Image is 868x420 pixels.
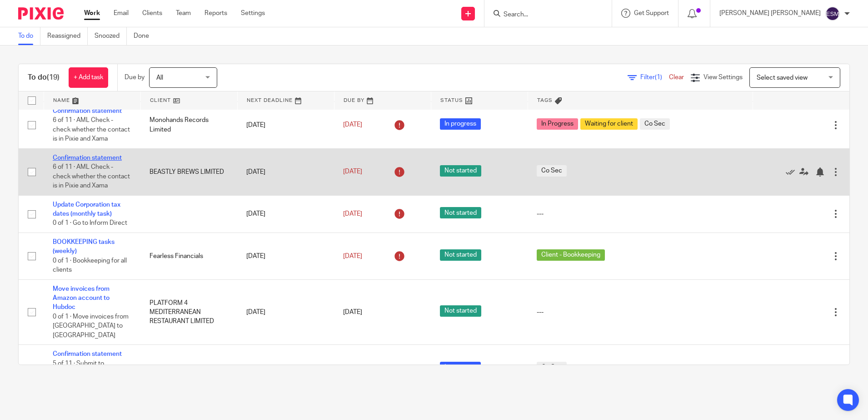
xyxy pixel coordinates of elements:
[669,74,684,81] a: Clear
[156,75,163,81] span: All
[237,148,334,195] td: [DATE]
[241,9,265,18] a: Settings
[825,6,840,21] img: svg%3E
[140,101,237,148] td: Monohands Records Limited
[47,27,88,45] a: Reassigned
[237,345,334,392] td: [DATE]
[53,202,120,217] a: Update Corporation tax dates (monthly task)
[580,118,638,130] span: Waiting for client
[537,98,553,103] span: Tags
[537,165,567,177] span: Co Sec
[640,118,670,130] span: Co Sec
[53,220,127,227] span: 0 of 1 · Go to Inform Direct
[343,211,362,217] span: [DATE]
[440,118,481,130] span: In progress
[53,117,130,142] span: 6 of 11 · AML Check - check whether the contact is in Pixie and Xama
[53,239,115,254] a: BOOKKEEPING tasks (weekly)
[503,11,584,19] input: Search
[757,75,808,81] span: Select saved view
[53,155,122,161] a: Confirmation statement
[53,360,114,385] span: 5 of 11 · Submit to Companies House via Inform Direct
[114,9,129,18] a: Email
[703,74,743,81] span: View Settings
[343,253,362,259] span: [DATE]
[134,27,156,45] a: Done
[140,148,237,195] td: BEASTLY BREWS LIMITED
[537,249,605,261] span: Client - Bookkeeping
[84,9,100,18] a: Work
[53,351,122,357] a: Confirmation statement
[69,67,108,88] a: + Add task
[440,305,481,317] span: Not started
[125,73,145,82] p: Due by
[142,9,162,18] a: Clients
[719,9,821,18] p: [PERSON_NAME] [PERSON_NAME]
[537,209,743,218] div: ---
[343,169,362,175] span: [DATE]
[237,101,334,148] td: [DATE]
[237,195,334,233] td: [DATE]
[634,10,669,16] span: Get Support
[140,233,237,280] td: Fearless Financials
[18,7,64,20] img: Pixie
[53,286,110,311] a: Move invoices from Amazon account to Hubdoc
[53,314,129,339] span: 0 of 1 · Move invoices from [GEOGRAPHIC_DATA] to [GEOGRAPHIC_DATA]
[47,74,60,81] span: (19)
[237,233,334,280] td: [DATE]
[95,27,127,45] a: Snoozed
[440,362,481,373] span: In progress
[440,165,481,177] span: Not started
[786,167,799,177] a: Mark as done
[440,207,481,218] span: Not started
[53,164,130,189] span: 6 of 11 · AML Check - check whether the contact is in Pixie and Xama
[537,362,567,373] span: Co Sec
[53,258,127,273] span: 0 of 1 · Bookkeeping for all clients
[140,345,237,392] td: A Library Of C.I.C.
[343,309,362,315] span: [DATE]
[237,279,334,345] td: [DATE]
[176,9,191,18] a: Team
[18,27,40,45] a: To do
[205,9,227,18] a: Reports
[440,249,481,261] span: Not started
[537,118,578,130] span: In Progress
[53,108,122,114] a: Confirmation statement
[343,122,362,128] span: [DATE]
[655,74,662,81] span: (1)
[640,74,669,81] span: Filter
[28,73,60,82] h1: To do
[537,308,743,317] div: ---
[140,279,237,345] td: PLATFORM 4 MEDITERRANEAN RESTAURANT LIMITED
